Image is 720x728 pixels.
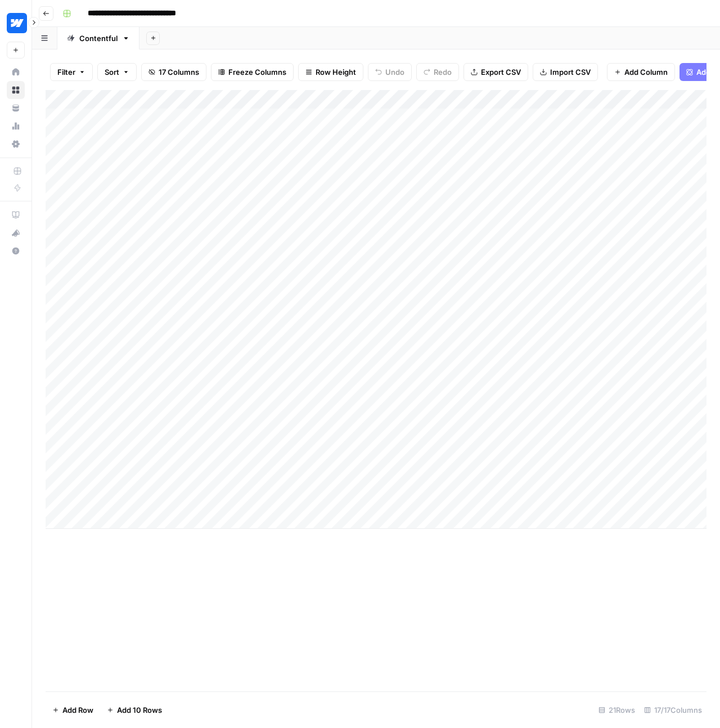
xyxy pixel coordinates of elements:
[62,704,93,716] span: Add Row
[50,63,93,81] button: Filter
[159,66,199,78] span: 17 Columns
[7,224,24,241] div: What's new?
[316,66,356,78] span: Row Height
[79,33,118,44] div: Contentful
[7,63,25,81] a: Home
[607,63,675,81] button: Add Column
[7,9,25,37] button: Workspace: Webflow
[368,63,412,81] button: Undo
[211,63,294,81] button: Freeze Columns
[228,66,286,78] span: Freeze Columns
[117,704,162,716] span: Add 10 Rows
[105,66,119,78] span: Sort
[7,206,25,224] a: AirOps Academy
[57,66,75,78] span: Filter
[7,224,25,242] button: What's new?
[57,27,139,50] a: Contentful
[141,63,206,81] button: 17 Columns
[550,66,591,78] span: Import CSV
[594,701,640,719] div: 21 Rows
[97,63,137,81] button: Sort
[385,66,404,78] span: Undo
[416,63,459,81] button: Redo
[298,63,363,81] button: Row Height
[7,117,25,135] a: Usage
[434,66,452,78] span: Redo
[7,81,25,99] a: Browse
[640,701,706,719] div: 17/17 Columns
[7,13,27,33] img: Webflow Logo
[481,66,521,78] span: Export CSV
[7,242,25,260] button: Help + Support
[533,63,598,81] button: Import CSV
[46,701,100,719] button: Add Row
[7,99,25,117] a: Your Data
[463,63,528,81] button: Export CSV
[100,701,169,719] button: Add 10 Rows
[624,66,668,78] span: Add Column
[7,135,25,153] a: Settings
